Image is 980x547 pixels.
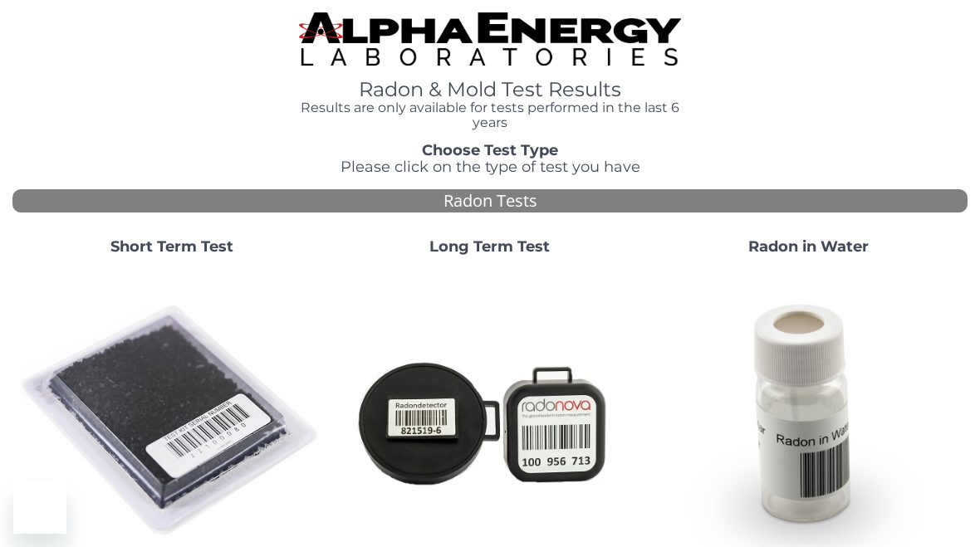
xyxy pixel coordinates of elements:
h4: Results are only available for tests performed in the last 6 years [299,100,681,129]
iframe: Button to launch messaging window [13,481,66,534]
div: Radon Tests [12,189,968,213]
strong: Short Term Test [110,237,233,256]
strong: Choose Test Type [422,141,558,159]
strong: Radon in Water [748,237,869,256]
img: TightCrop.jpg [299,12,681,66]
h1: Radon & Mold Test Results [299,79,681,100]
strong: Long Term Test [429,237,550,256]
span: Please click on the type of test you have [341,158,640,176]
